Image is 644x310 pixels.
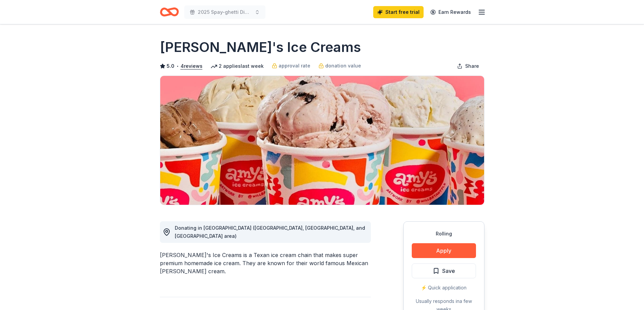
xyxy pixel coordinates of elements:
div: [PERSON_NAME]'s Ice Creams is a Texan ice cream chain that makes super premium homemade ice cream... [160,251,371,275]
span: • [176,63,178,69]
div: ⚡️ Quick application [412,284,476,292]
h1: [PERSON_NAME]'s Ice Creams [160,38,361,57]
button: Save [412,263,476,278]
button: Apply [412,243,476,258]
button: Share [452,59,484,73]
span: approval rate [279,62,310,70]
span: 2025 Spay-ghetti Dinner & Dance [198,8,252,16]
span: donation value [325,62,361,70]
button: 4reviews [181,62,202,70]
a: approval rate [272,62,310,70]
a: Start free trial [373,6,424,18]
a: donation value [318,62,361,70]
span: Save [442,266,455,275]
button: 2025 Spay-ghetti Dinner & Dance [184,5,265,19]
div: Rolling [412,230,476,238]
span: Donating in [GEOGRAPHIC_DATA] ([GEOGRAPHIC_DATA], [GEOGRAPHIC_DATA], and [GEOGRAPHIC_DATA] area) [175,225,365,239]
a: Home [160,4,179,20]
span: 5.0 [167,62,174,70]
img: Image for Amy's Ice Creams [160,76,484,205]
div: 2 applies last week [211,62,264,70]
a: Earn Rewards [426,6,475,18]
span: Share [465,62,479,70]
